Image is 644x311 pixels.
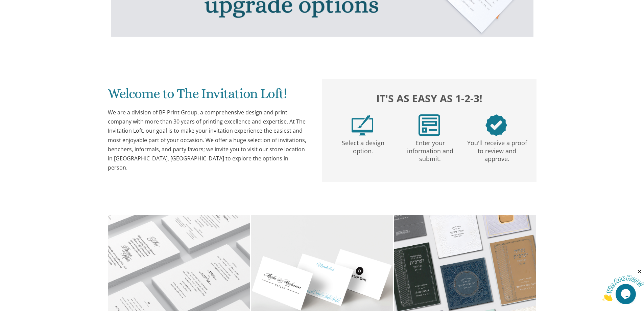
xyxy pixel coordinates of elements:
iframe: chat widget [602,269,644,301]
p: You'll receive a proof to review and approve. [465,136,529,163]
img: step2.png [419,114,440,136]
p: Select a design option. [331,136,395,155]
img: step3.png [485,114,507,136]
h1: Welcome to The Invitation Loft! [108,86,309,106]
div: We are a division of BP Print Group, a comprehensive design and print company with more than 30 y... [108,108,309,172]
img: step1.png [352,114,373,136]
p: Enter your information and submit. [398,136,462,163]
h2: It's as easy as 1-2-3! [329,91,530,106]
